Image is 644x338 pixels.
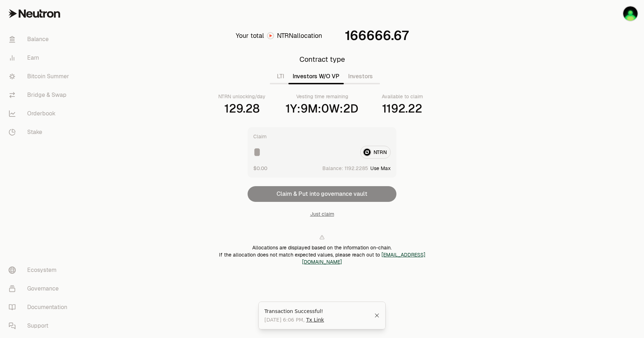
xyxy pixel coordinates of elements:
button: Just claim [310,210,334,218]
div: 166666.67 [345,29,409,43]
button: $0.00 [253,164,267,172]
a: Bridge & Swap [3,86,77,104]
div: Your total [236,31,264,41]
div: allocation [277,31,322,41]
img: Neutron Logo [268,33,273,39]
div: Vesting time remaining [296,93,348,100]
a: Earn [3,49,77,67]
div: NTRN unlocking/day [218,93,265,100]
a: Support [3,317,77,335]
a: Balance [3,30,77,49]
div: Available to claim [382,93,423,100]
button: Close [374,313,380,318]
a: Tx Link [306,316,324,323]
div: Allocations are displayed based on the information on-chain. [199,244,445,251]
div: Contract type [299,54,345,64]
span: Balance: [322,165,343,172]
div: Transaction Successful! [264,308,374,315]
a: Governance [3,279,77,298]
a: Bitcoin Summer [3,67,77,86]
div: 129.28 [224,101,260,116]
span: NTRN [277,31,293,40]
button: Use Max [370,165,391,172]
a: Documentation [3,298,77,317]
div: 1192.22 [382,101,422,116]
div: If the allocation does not match expected values, please reach out to [199,251,445,265]
a: Stake [3,123,77,141]
button: Investors [344,69,377,84]
button: LTI [273,69,288,84]
a: Orderbook [3,104,77,123]
a: Ecosystem [3,261,77,279]
div: Claim [253,133,267,140]
div: 1Y:9M:0W:2D [286,101,358,116]
img: Million Dollars [623,6,638,21]
span: [DATE] 6:06 PM , [264,316,324,323]
button: Investors W/O VP [288,69,344,84]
